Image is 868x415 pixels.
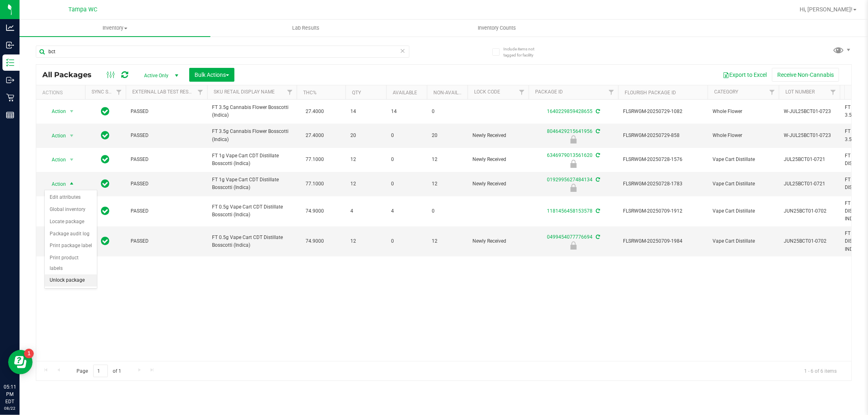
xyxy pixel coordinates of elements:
a: 1181456458153578 [547,208,593,214]
span: 74.9000 [302,235,328,247]
div: Newly Received [527,241,619,250]
span: 0 [391,180,422,188]
span: Newly Received [472,180,524,188]
span: FLSRWGM-20250709-1912 [623,207,703,215]
inline-svg: Reports [6,111,14,119]
span: Vape Cart Distillate [713,180,774,188]
span: FLSRWGM-20250728-1783 [623,180,703,188]
span: 27.4000 [302,106,328,117]
span: Vape Cart Distillate [713,156,774,163]
span: 20 [432,132,463,139]
span: Vape Cart Distillate [713,237,774,245]
span: 0 [391,237,422,245]
li: Print product labels [45,252,97,274]
span: FLSRWGM-20250729-858 [623,132,703,139]
input: Search Package ID, Item Name, SKU, Lot or Part Number... [36,46,409,58]
span: FT 3.5g Cannabis Flower Bosscotti (Indica) [212,104,292,119]
span: select [67,154,77,165]
span: 4 [350,207,381,215]
div: Actions [42,90,82,96]
a: 0499454077776694 [547,234,593,240]
span: 12 [350,156,381,163]
inline-svg: Inbound [6,41,14,49]
a: Filter [826,85,840,99]
a: Lab Results [210,20,401,37]
span: 14 [350,108,381,115]
li: Package audit log [45,228,97,240]
input: 1 [93,365,108,377]
span: Inventory Counts [467,24,527,32]
a: Category [714,89,738,95]
span: Newly Received [472,237,524,245]
span: Vape Cart Distillate [713,207,774,215]
a: Inventory Counts [401,20,592,37]
a: Qty [352,90,361,96]
span: Clear [400,46,406,56]
span: PASSED [131,237,202,245]
span: Tampa WC [69,6,98,13]
span: Sync from Compliance System [595,128,600,134]
span: Hi, [PERSON_NAME]! [800,6,853,13]
span: JUL25BCT01-0721 [784,156,835,163]
span: Action [44,178,66,190]
span: JUL25BCT01-0721 [784,180,835,188]
li: Global inventory [45,204,97,216]
span: Lab Results [281,24,330,32]
inline-svg: Outbound [6,76,14,84]
span: PASSED [131,207,202,215]
span: Include items not tagged for facility [503,46,544,58]
a: Filter [605,85,618,99]
span: 0 [391,156,422,163]
span: FLSRWGM-20250729-1082 [623,108,703,115]
span: Sync from Compliance System [595,234,600,240]
span: In Sync [101,130,110,141]
span: 12 [432,156,463,163]
li: Locate package [45,216,97,228]
span: 12 [432,180,463,188]
div: Newly Received [527,184,619,192]
span: FT 0.5g Vape Cart CDT Distillate Bosscotti (Indica) [212,234,292,249]
span: Bulk Actions [195,72,229,78]
span: Whole Flower [713,132,774,139]
a: Filter [515,85,529,99]
span: select [67,130,77,141]
p: 08/22 [4,405,16,411]
span: 74.9000 [302,205,328,217]
a: Sync Status [92,89,123,95]
span: Action [44,130,66,141]
span: 77.1000 [302,154,328,165]
button: Receive Non-Cannabis [772,68,839,82]
span: FT 0.5g Vape Cart CDT Distillate Bosscotti (Indica) [212,203,292,219]
span: PASSED [131,180,202,188]
span: FLSRWGM-20250728-1576 [623,156,703,163]
inline-svg: Retail [6,93,14,102]
span: 27.4000 [302,130,328,141]
a: 1640229859428655 [547,109,593,114]
span: FT 3.5g Cannabis Flower Bosscotti (Indica) [212,128,292,143]
a: Package ID [535,89,563,95]
iframe: Resource center [8,350,33,374]
span: Newly Received [472,156,524,163]
a: Filter [283,85,297,99]
inline-svg: Inventory [6,59,14,67]
span: FT 1g Vape Cart CDT Distillate Bosscotti (Indica) [212,152,292,167]
a: 8046429215641956 [547,128,593,134]
div: Newly Received [527,160,619,168]
span: In Sync [101,154,110,165]
span: Action [44,154,66,165]
span: JUN25BCT01-0702 [784,237,835,245]
li: Print package label [45,240,97,252]
div: Newly Received [527,135,619,143]
span: Newly Received [472,132,524,139]
button: Export to Excel [717,68,772,82]
span: Sync from Compliance System [595,208,600,214]
li: Edit attributes [45,191,97,204]
span: W-JUL25BCT01-0723 [784,132,835,139]
span: All Packages [42,70,100,79]
span: In Sync [101,205,110,217]
a: Non-Available [433,90,470,96]
span: PASSED [131,108,202,115]
span: Page of 1 [70,365,128,377]
a: Flourish Package ID [625,90,676,96]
